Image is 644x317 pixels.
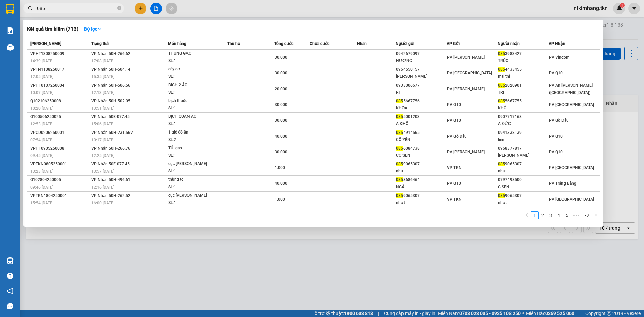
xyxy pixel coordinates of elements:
span: 12:25 [DATE] [91,153,114,158]
span: 15:35 [DATE] [91,74,114,79]
span: 15:06 [DATE] [91,122,114,126]
div: 6084738 [396,145,446,152]
span: 10:17 [DATE] [91,138,114,142]
span: down [97,27,102,31]
div: CÔ YẾN [396,136,446,143]
span: 12:13 [DATE] [91,90,114,95]
span: 40.000 [275,181,287,186]
span: PV [GEOGRAPHIC_DATA] [549,197,594,202]
div: NGÀ [396,183,446,191]
button: right [592,211,600,219]
span: VP Nhận 50H-502.05 [91,99,130,103]
div: SL: 1 [168,183,219,191]
div: 9065307 [396,192,446,199]
span: 13:23 [DATE] [30,169,53,174]
span: PV Q10 [447,102,461,107]
span: PV [PERSON_NAME] [447,55,485,60]
li: 2 [539,211,547,219]
span: 12:53 [DATE] [30,122,53,126]
div: SL: 1 [168,105,219,112]
div: 8686464 [396,176,446,183]
div: CÔ SEN [396,152,446,159]
span: PV Vincom [549,55,569,60]
span: PV [GEOGRAPHIC_DATA] [447,71,492,75]
span: Món hàng [168,41,186,46]
div: SL: 1 [168,57,219,65]
div: 0797498500 [498,176,548,183]
span: 20.000 [275,87,287,91]
div: KHOA [396,105,446,112]
span: 085 [396,130,403,135]
span: PV [PERSON_NAME] [447,150,485,154]
span: VP Nhận 50H-262.52 [91,193,130,198]
input: Tìm tên, số ĐT hoặc mã đơn [37,5,116,12]
span: 12:16 [DATE] [91,185,114,190]
div: BỊCH QUẦN ÁO [168,113,219,120]
button: Bộ lọcdown [78,23,107,34]
div: KHÔI [498,105,548,112]
div: SL: 1 [168,152,219,159]
div: VPTKN1804250001 [30,192,89,199]
span: 30.000 [275,150,287,154]
li: Next 5 Pages [571,211,582,219]
li: Next Page [592,211,600,219]
div: A ĐỨC [498,120,548,127]
div: Q102106250008 [30,98,89,105]
li: 4 [555,211,563,219]
span: PV Q10 [549,71,563,75]
div: VPHT1308250009 [30,50,89,57]
span: PV Q10 [447,181,461,186]
span: left [525,213,529,217]
span: close-circle [117,5,121,12]
span: 085 [498,162,505,166]
a: 3 [547,212,554,219]
span: Nhãn [357,41,367,46]
span: PV Q10 [549,134,563,139]
span: 30.000 [275,55,287,60]
div: 0942679097 [396,50,446,57]
span: 09:45 [DATE] [30,153,53,158]
div: 5667756 [396,98,446,105]
span: [PERSON_NAME] [30,41,61,46]
span: 085 [498,193,505,198]
img: logo-vxr [6,4,14,14]
span: VP Nhận 50H-496.61 [91,177,130,182]
div: cục [PERSON_NAME] [168,192,219,199]
div: HƯƠNG [396,57,446,64]
div: SL: 1 [168,120,219,128]
span: VP Nhận 50H-266.76 [91,146,130,151]
div: 1 giỏ đồ ăn [168,129,219,136]
span: 085 [498,51,505,56]
div: 5001203 [396,113,446,120]
span: 40.000 [275,134,287,139]
span: 085 [396,114,403,119]
div: VPHT0905250008 [30,145,89,152]
span: VP Gửi [447,41,460,46]
div: C SEN [498,183,548,191]
span: PV Trảng Bàng [549,181,576,186]
span: 085 [498,83,505,88]
span: 1.000 [275,197,285,202]
span: VP Nhận 50E-077.45 [91,114,130,119]
div: 9065307 [498,161,548,168]
div: VPHT0107250004 [30,82,89,89]
span: VP Nhận 50E-077.45 [91,162,130,166]
span: question-circle [7,273,13,279]
div: 2020901 [498,82,548,89]
div: Q100506250025 [30,113,89,120]
div: cục [PERSON_NAME] [168,160,219,168]
div: 4914565 [396,129,446,136]
img: warehouse-icon [7,44,14,51]
img: solution-icon [7,27,14,34]
li: 1 [531,211,539,219]
span: right [594,213,598,217]
div: VPTN1108250017 [30,66,89,73]
span: notification [7,288,13,294]
div: RI [396,89,446,96]
div: 4433455 [498,66,548,73]
span: ••• [571,211,582,219]
span: 085 [396,146,403,151]
span: 085 [498,67,505,72]
div: nhựt [396,199,446,206]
